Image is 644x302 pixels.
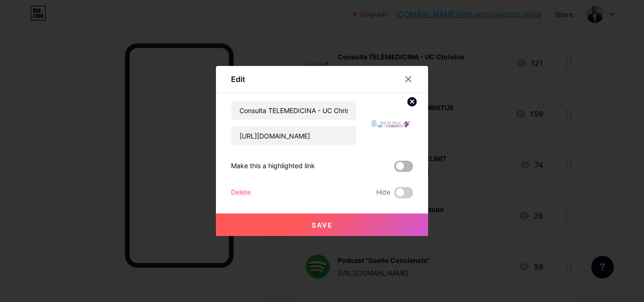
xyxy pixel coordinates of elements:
input: Title [231,101,356,120]
div: Edit [231,73,245,85]
img: link_thumbnail [368,100,413,146]
span: Hide [376,187,390,198]
button: Save [216,213,428,236]
div: Make this a highlighted link [231,161,315,172]
div: Delete [231,187,251,198]
span: Save [312,221,333,229]
input: URL [231,126,356,145]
